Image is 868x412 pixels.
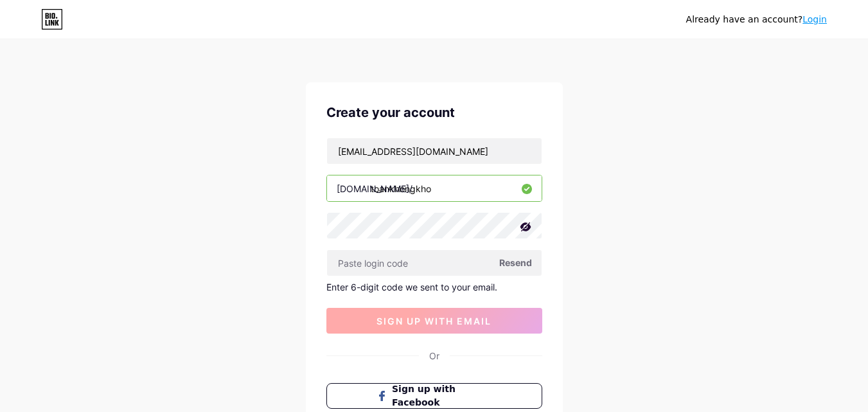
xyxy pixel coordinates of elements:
div: Enter 6-digit code we sent to your email. [326,282,542,292]
div: [DOMAIN_NAME]/ [337,182,412,195]
div: Already have an account? [686,13,827,26]
span: sign up with email [376,316,492,327]
div: Or [429,349,439,363]
input: Email [327,138,542,164]
input: username [327,175,542,201]
button: sign up with email [326,308,542,334]
input: Paste login code [327,250,542,276]
div: Create your account [326,103,542,122]
button: Sign up with Facebook [326,383,542,409]
span: Resend [499,256,532,269]
span: Sign up with Facebook [392,382,492,409]
a: Login [802,14,827,24]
